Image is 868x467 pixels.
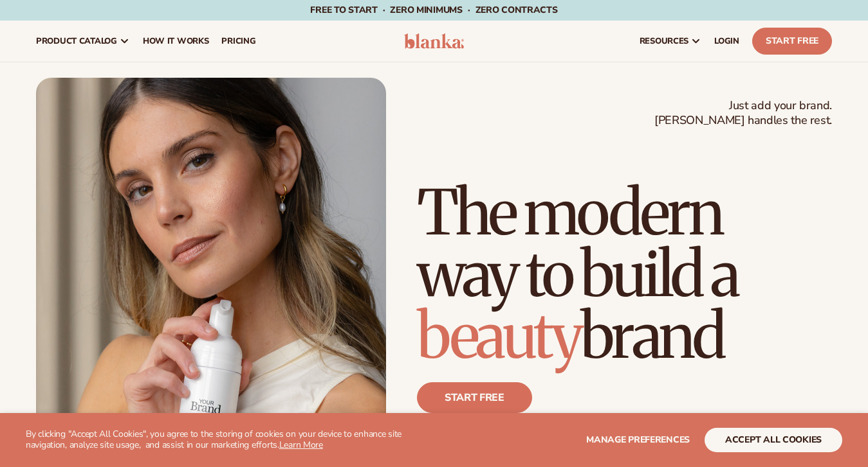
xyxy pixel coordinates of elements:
span: resources [640,36,688,46]
a: How It Works [136,21,216,62]
span: product catalog [36,36,117,46]
span: Just add your brand. [PERSON_NAME] handles the rest. [654,98,832,128]
span: Free to start · ZERO minimums · ZERO contracts [310,4,557,16]
p: By clicking "Accept All Cookies", you agree to the storing of cookies on your device to enhance s... [26,429,429,451]
span: LOGIN [714,36,739,46]
a: Learn More [279,439,323,451]
button: Manage preferences [586,428,690,452]
a: Start Free [752,28,832,55]
a: resources [633,21,708,62]
img: logo [404,33,465,49]
span: beauty [417,297,580,374]
span: pricing [221,36,255,46]
a: pricing [215,21,262,62]
button: accept all cookies [705,428,842,452]
a: Start free [417,382,532,413]
span: Manage preferences [586,434,690,446]
h1: The modern way to build a brand [417,182,832,367]
span: How It Works [143,36,209,46]
a: product catalog [30,21,136,62]
a: LOGIN [708,21,746,62]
